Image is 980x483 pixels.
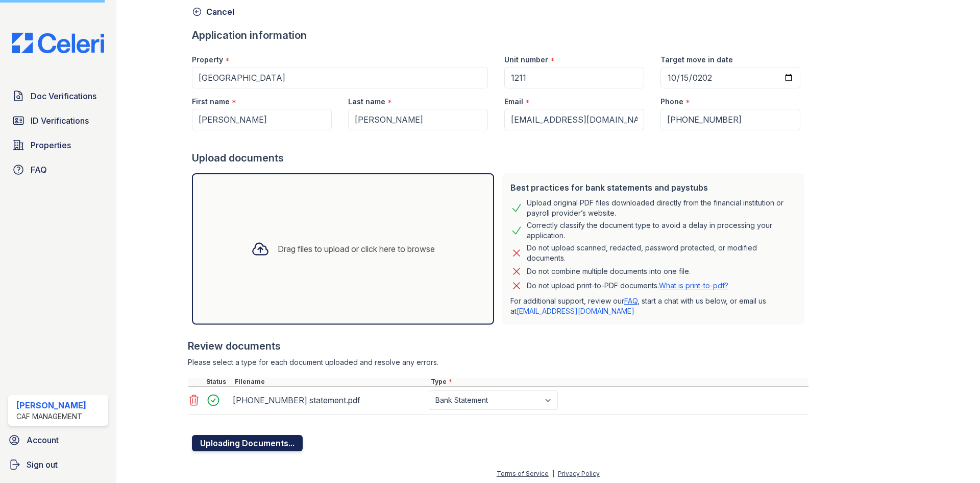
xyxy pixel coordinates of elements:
[27,434,59,446] span: Account
[27,458,58,471] span: Sign out
[204,378,233,386] div: Status
[278,243,435,255] div: Drag files to upload or click here to browse
[527,243,796,263] div: Do not upload scanned, redacted, password protected, or modified documents.
[527,198,796,218] div: Upload original PDF files downloaded directly from the financial institution or payroll provider’...
[510,181,796,194] div: Best practices for bank statements and paystubs
[8,86,108,106] a: Doc Verifications
[4,430,112,450] a: Account
[558,470,600,477] a: Privacy Policy
[429,378,808,386] div: Type
[8,110,108,131] a: ID Verifications
[8,159,108,180] a: FAQ
[660,97,683,107] label: Phone
[552,470,554,477] div: |
[31,139,71,151] span: Properties
[192,6,234,18] a: Cancel
[16,399,86,411] div: [PERSON_NAME]
[31,114,89,127] span: ID Verifications
[16,411,86,422] div: CAF Management
[660,55,733,65] label: Target move in date
[517,307,634,315] a: [EMAIL_ADDRESS][DOMAIN_NAME]
[348,97,385,107] label: Last name
[188,357,808,367] div: Please select a type for each document uploaded and resolve any errors.
[527,281,728,291] p: Do not upload print-to-PDF documents.
[504,55,548,65] label: Unit number
[527,220,796,241] div: Correctly classify the document type to avoid a delay in processing your application.
[31,164,47,176] span: FAQ
[4,33,112,53] img: CE_Logo_Blue-a8612792a0a2168367f1c8372b55b34899dd931a85d93a1a3d3e32e68fde9ad4.png
[624,296,638,305] a: FAQ
[192,435,303,451] button: Uploading Documents...
[192,55,223,65] label: Property
[659,281,728,290] a: What is print-to-pdf?
[510,296,796,316] p: For additional support, review our , start a chat with us below, or email us at
[504,97,523,107] label: Email
[233,378,429,386] div: Filename
[8,135,108,155] a: Properties
[497,470,549,477] a: Terms of Service
[527,265,691,278] div: Do not combine multiple documents into one file.
[192,151,808,165] div: Upload documents
[31,90,96,102] span: Doc Verifications
[192,28,808,42] div: Application information
[192,97,230,107] label: First name
[188,339,808,353] div: Review documents
[4,454,112,475] a: Sign out
[233,392,425,408] div: [PHONE_NUMBER] statement.pdf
